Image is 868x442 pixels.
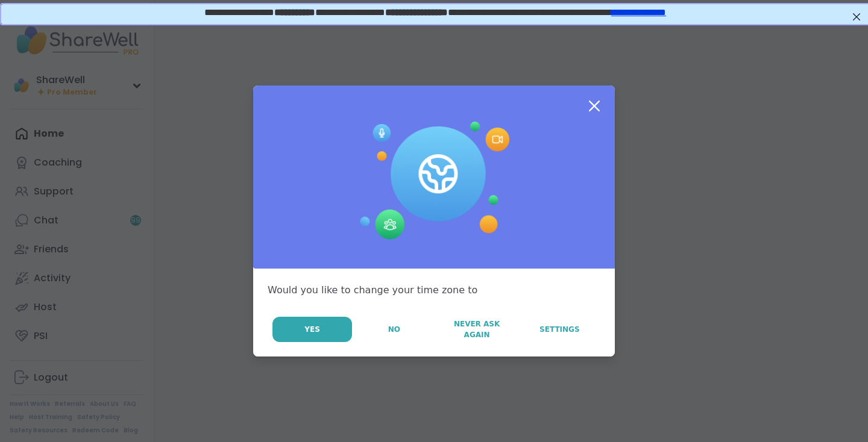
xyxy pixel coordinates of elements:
[436,317,517,342] button: Never Ask Again
[272,317,352,342] button: Yes
[359,122,509,240] img: Session Experience
[539,324,580,335] span: Settings
[304,324,320,335] span: Yes
[388,324,400,335] span: No
[353,317,435,342] button: No
[442,319,511,340] span: Never Ask Again
[268,283,600,297] div: Would you like to change your time zone to
[519,317,600,342] a: Settings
